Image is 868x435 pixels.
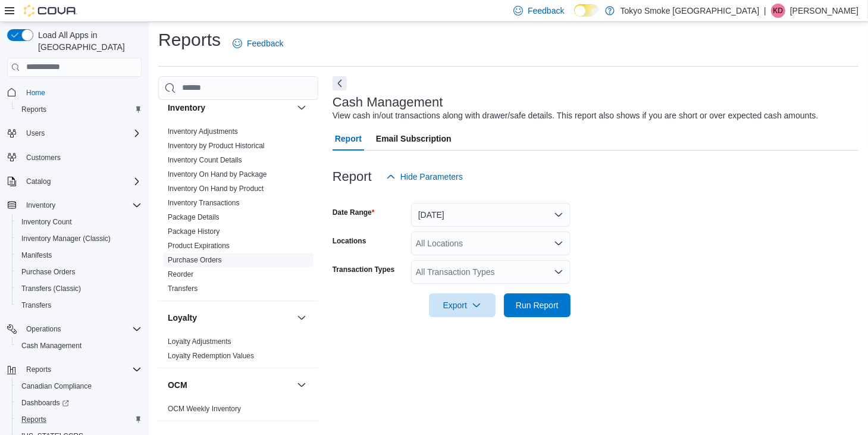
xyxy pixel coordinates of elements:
[21,362,142,377] span: Reports
[528,5,564,17] span: Feedback
[12,280,146,297] button: Transfers (Classic)
[168,155,242,165] span: Inventory Count Details
[21,251,52,260] span: Manifests
[168,213,220,221] a: Package Details
[21,301,51,310] span: Transfers
[168,102,205,114] h3: Inventory
[2,173,146,190] button: Catalog
[2,321,146,337] button: Operations
[21,85,142,100] span: Home
[12,395,146,411] a: Dashboards
[168,127,238,136] span: Inventory Adjustments
[168,270,193,279] span: Reorder
[21,381,92,391] span: Canadian Compliance
[21,126,142,140] span: Users
[168,141,265,151] span: Inventory by Product Historical
[381,165,468,189] button: Hide Parameters
[764,4,766,18] p: |
[168,270,193,278] a: Reorder
[168,170,267,179] span: Inventory On Hand by Package
[21,86,50,100] a: Home
[2,197,146,214] button: Inventory
[333,208,375,217] label: Date Range
[26,324,61,334] span: Operations
[333,265,394,274] label: Transaction Types
[12,297,146,314] button: Transfers
[17,379,142,393] span: Canadian Compliance
[17,265,142,279] span: Purchase Orders
[2,361,146,378] button: Reports
[228,32,288,55] a: Feedback
[158,402,318,421] div: OCM
[773,4,784,18] span: KD
[158,334,318,368] div: Loyalty
[21,234,111,243] span: Inventory Manager (Classic)
[21,267,76,277] span: Purchase Orders
[516,299,559,311] span: Run Report
[17,396,74,410] a: Dashboards
[554,239,563,248] button: Open list of options
[21,198,60,212] button: Inventory
[17,339,142,353] span: Cash Management
[400,171,463,183] span: Hide Parameters
[26,365,51,374] span: Reports
[2,125,146,142] button: Users
[17,412,51,427] a: Reports
[21,105,46,114] span: Reports
[294,311,309,325] button: Loyalty
[12,264,146,280] button: Purchase Orders
[168,379,187,391] h3: OCM
[24,5,77,17] img: Cova
[335,127,362,151] span: Report
[17,248,142,262] span: Manifests
[168,405,241,413] a: OCM Weekly Inventory
[17,281,86,296] a: Transfers (Classic)
[26,88,45,98] span: Home
[333,95,443,109] h3: Cash Management
[12,378,146,395] button: Canadian Compliance
[168,284,198,293] span: Transfers
[168,184,264,193] a: Inventory On Hand by Product
[168,199,240,207] a: Inventory Transactions
[168,351,254,361] span: Loyalty Redemption Values
[168,102,292,114] button: Inventory
[158,28,221,52] h1: Reports
[17,298,56,312] a: Transfers
[21,126,49,140] button: Users
[168,284,198,293] a: Transfers
[168,227,220,236] a: Package History
[168,198,240,208] span: Inventory Transactions
[21,322,142,336] span: Operations
[17,281,142,296] span: Transfers (Classic)
[247,37,283,49] span: Feedback
[17,231,142,246] span: Inventory Manager (Classic)
[168,242,230,250] a: Product Expirations
[17,231,115,246] a: Inventory Manager (Classic)
[26,177,51,186] span: Catalog
[168,184,264,193] span: Inventory On Hand by Product
[771,4,785,18] div: Kobe Delorme
[21,151,65,165] a: Customers
[158,124,318,301] div: Inventory
[621,4,760,18] p: Tokyo Smoke [GEOGRAPHIC_DATA]
[17,215,142,229] span: Inventory Count
[17,339,86,353] a: Cash Management
[21,198,142,212] span: Inventory
[504,293,571,317] button: Run Report
[21,341,82,350] span: Cash Management
[168,227,220,236] span: Package History
[168,142,265,150] a: Inventory by Product Historical
[168,312,197,324] h3: Loyalty
[333,236,366,246] label: Locations
[21,174,142,189] span: Catalog
[26,129,45,138] span: Users
[168,212,220,222] span: Package Details
[17,215,77,229] a: Inventory Count
[21,398,69,408] span: Dashboards
[12,247,146,264] button: Manifests
[168,127,238,136] a: Inventory Adjustments
[574,4,599,17] input: Dark Mode
[17,412,142,427] span: Reports
[790,4,858,18] p: [PERSON_NAME]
